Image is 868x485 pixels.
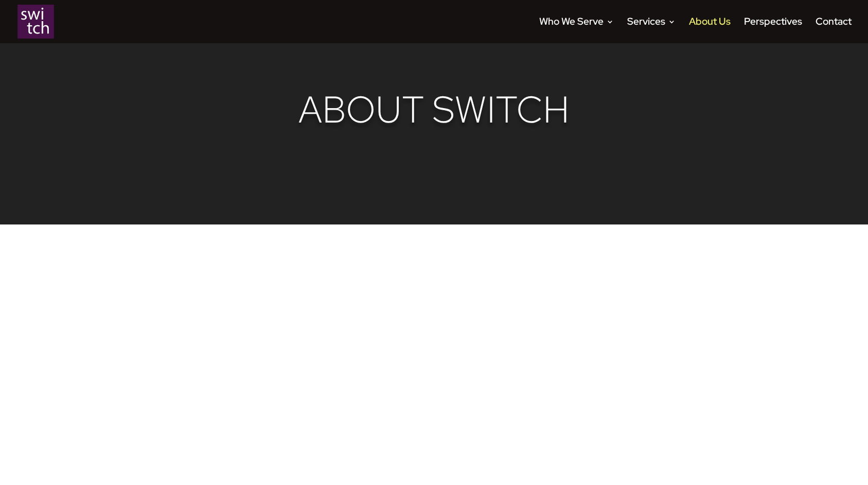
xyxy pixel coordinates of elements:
h1: About Switch [126,88,743,137]
a: About Us [689,18,731,43]
a: Who We Serve [539,18,614,43]
a: Perspectives [744,18,802,43]
a: Services [627,18,676,43]
a: Contact [816,18,852,43]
